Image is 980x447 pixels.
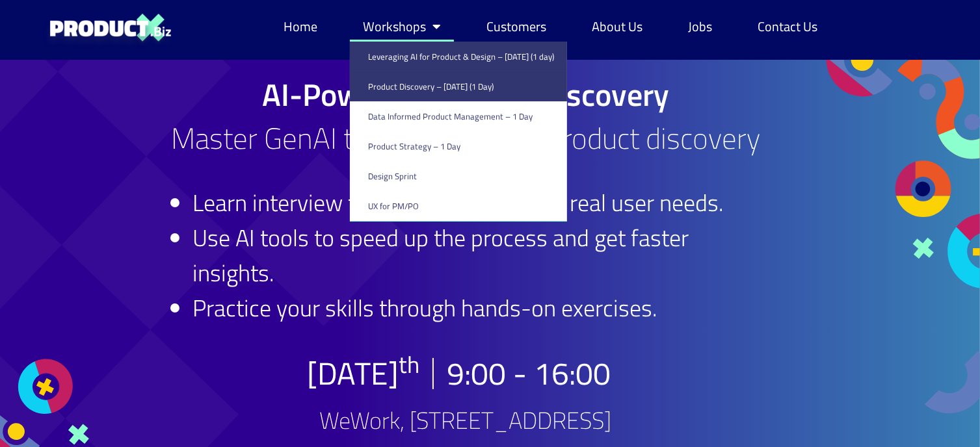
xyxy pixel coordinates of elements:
sup: th [399,346,419,382]
a: Jobs [675,12,725,42]
a: Workshops [350,12,454,42]
li: Use AI tools to speed up the process and get faster insights. [192,220,765,290]
h1: AI-Powered Product Discovery [166,79,765,110]
h2: Master GenAI tools to improve product discovery [166,123,765,153]
a: Customers [473,12,559,42]
ul: Workshops [350,42,567,222]
li: Learn interview techniques that reveal real user needs. [192,185,765,220]
a: Contact Us [745,12,830,42]
a: Home [271,12,330,42]
h2: 9:00 - 16:00 [447,358,611,389]
h2: [DATE] [307,358,419,389]
li: Practice your skills through hands-on exercises. [192,290,765,326]
a: About Us [579,12,656,42]
h2: WeWork, [STREET_ADDRESS] [319,409,611,432]
nav: Menu [271,12,830,42]
a: Leveraging AI for Product & Design – [DATE] (1 day) [350,42,567,71]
